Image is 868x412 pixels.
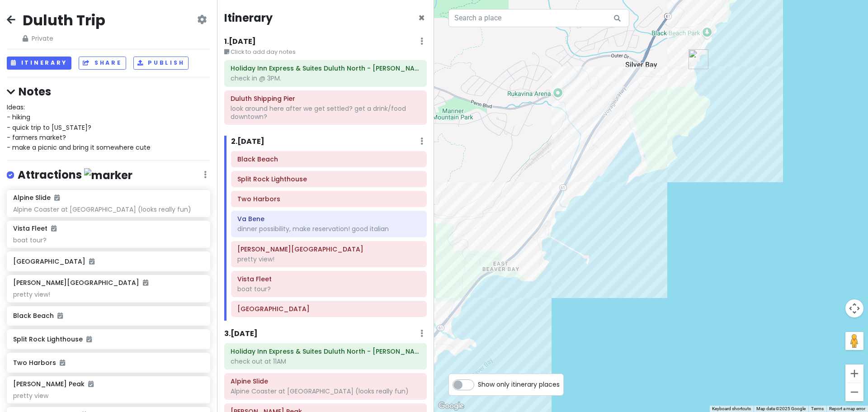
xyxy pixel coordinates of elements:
[448,9,629,27] input: Search a place
[51,225,57,232] i: Added to itinerary
[845,299,863,317] button: Map camera controls
[845,332,863,350] button: Drag Pegman onto the map to open Street View
[7,85,210,99] h4: Notes
[237,255,420,263] div: pretty view!
[418,13,425,24] button: Close
[79,57,126,70] button: Share
[88,381,94,387] i: Added to itinerary
[231,104,420,121] div: look around here after we get settled? get a drink/food downtown?
[237,195,420,203] h6: Two Harbors
[829,406,865,411] a: Report a map error
[13,392,203,400] div: pretty view
[237,175,420,183] h6: Split Rock Lighthouse
[84,168,132,182] img: marker
[237,305,420,313] h6: Park Point Beach
[13,290,203,298] div: pretty view!
[237,155,420,163] h6: Black Beach
[712,406,751,412] button: Keyboard shortcuts
[23,11,105,30] h2: Duluth Trip
[224,11,273,25] h4: Itinerary
[231,64,420,72] h6: Holiday Inn Express & Suites Duluth North - Miller Hill by IHG
[237,285,420,293] div: boat tour?
[231,137,264,147] h6: 2 . [DATE]
[86,336,92,342] i: Added to itinerary
[237,225,420,233] div: dinner possibility, make reservation! good italian
[13,279,148,287] h6: [PERSON_NAME][GEOGRAPHIC_DATA]
[13,236,203,244] div: boat tour?
[689,49,708,69] div: Black Beach
[237,215,420,223] h6: Va Bene
[811,406,824,411] a: Terms
[231,347,420,355] h6: Holiday Inn Express & Suites Duluth North - Miller Hill by IHG
[13,359,203,367] h6: Two Harbors
[13,380,94,388] h6: [PERSON_NAME] Peak
[60,360,65,366] i: Added to itinerary
[13,194,60,202] h6: Alpine Slide
[23,33,105,43] span: Private
[418,10,425,25] span: Close itinerary
[231,95,420,103] h6: Duluth Shipping Pier
[231,387,420,395] div: Alpine Coaster at [GEOGRAPHIC_DATA] (looks really fun)
[231,377,420,385] h6: Alpine Slide
[54,194,60,201] i: Added to itinerary
[57,313,63,319] i: Added to itinerary
[845,365,863,383] button: Zoom in
[133,57,189,70] button: Publish
[237,275,420,283] h6: Vista Fleet
[436,400,466,412] a: Open this area in Google Maps (opens a new window)
[13,335,203,343] h6: Split Rock Lighthouse
[237,245,420,253] h6: Enger Tower
[756,406,806,411] span: Map data ©2025 Google
[436,400,466,412] img: Google
[845,383,863,401] button: Zoom out
[13,312,203,320] h6: Black Beach
[7,57,71,70] button: Itinerary
[231,74,420,82] div: check in @ 3PM.
[143,279,148,286] i: Added to itinerary
[478,379,560,389] span: Show only itinerary places
[224,47,427,57] small: Click to add day notes
[224,37,256,47] h6: 1 . [DATE]
[13,205,203,213] div: Alpine Coaster at [GEOGRAPHIC_DATA] (looks really fun)
[13,224,57,232] h6: Vista Fleet
[13,257,203,265] h6: [GEOGRAPHIC_DATA]
[89,258,94,265] i: Added to itinerary
[224,329,258,339] h6: 3 . [DATE]
[18,168,132,183] h4: Attractions
[231,357,420,365] div: check out at 11AM
[7,103,151,152] span: Ideas: - hiking - quick trip to [US_STATE]? - farmers market? - make a picnic and bring it somewh...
